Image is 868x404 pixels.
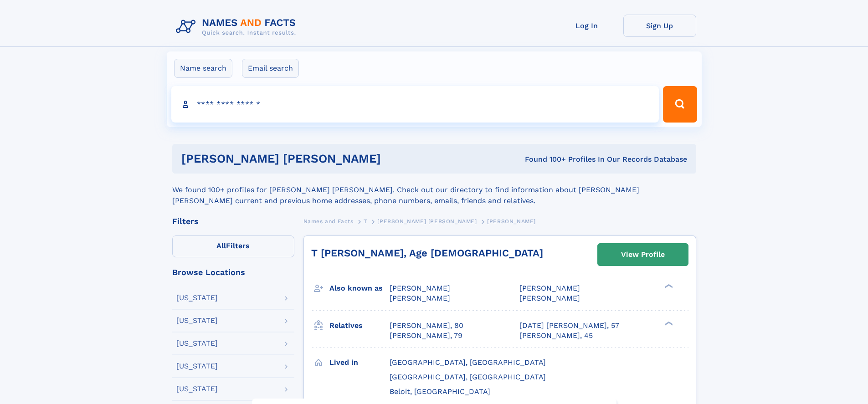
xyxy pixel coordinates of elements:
[519,284,580,292] span: [PERSON_NAME]
[172,217,294,225] div: Filters
[364,215,367,227] a: T
[364,218,367,225] span: T
[242,59,299,78] label: Email search
[453,154,687,164] div: Found 100+ Profiles In Our Records Database
[176,317,218,324] div: [US_STATE]
[216,241,226,250] span: All
[377,218,477,225] span: [PERSON_NAME] [PERSON_NAME]
[519,294,580,302] span: [PERSON_NAME]
[663,283,673,289] div: ❯
[377,215,477,227] a: [PERSON_NAME] [PERSON_NAME]
[172,235,294,257] label: Filters
[171,86,659,123] input: search input
[663,320,673,326] div: ❯
[329,355,390,370] h3: Lived in
[519,331,593,341] a: [PERSON_NAME], 45
[329,318,390,333] h3: Relatives
[172,268,294,276] div: Browse Locations
[176,385,218,393] div: [US_STATE]
[176,363,218,370] div: [US_STATE]
[181,153,453,164] h1: [PERSON_NAME] [PERSON_NAME]
[176,294,218,302] div: [US_STATE]
[172,15,303,39] img: Logo Names and Facts
[390,331,462,341] a: [PERSON_NAME], 79
[598,244,688,266] a: View Profile
[172,174,696,206] div: We found 100+ profiles for [PERSON_NAME] [PERSON_NAME]. Check out our directory to find informati...
[621,244,665,265] div: View Profile
[623,15,696,37] a: Sign Up
[663,86,697,123] button: Search Button
[390,321,463,331] a: [PERSON_NAME], 80
[311,247,543,259] a: T [PERSON_NAME], Age [DEMOGRAPHIC_DATA]
[390,284,450,292] span: [PERSON_NAME]
[303,215,354,227] a: Names and Facts
[390,358,546,367] span: [GEOGRAPHIC_DATA], [GEOGRAPHIC_DATA]
[390,387,490,396] span: Beloit, [GEOGRAPHIC_DATA]
[487,218,536,225] span: [PERSON_NAME]
[176,340,218,347] div: [US_STATE]
[390,294,450,302] span: [PERSON_NAME]
[329,281,390,296] h3: Also known as
[550,15,623,37] a: Log In
[519,321,619,331] a: [DATE] [PERSON_NAME], 57
[390,373,546,381] span: [GEOGRAPHIC_DATA], [GEOGRAPHIC_DATA]
[174,59,232,78] label: Name search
